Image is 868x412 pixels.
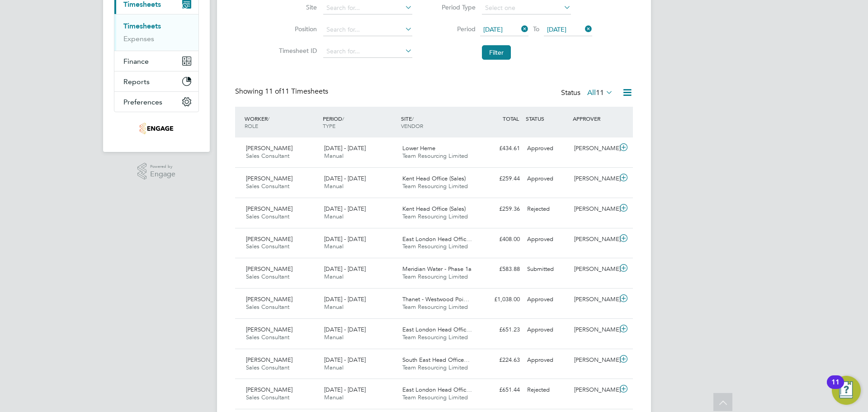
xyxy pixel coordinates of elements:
[137,163,176,180] a: Powered byEngage
[401,122,423,129] span: VENDOR
[323,24,412,36] input: Search for...
[402,182,468,190] span: Team Resourcing Limited
[524,171,571,186] div: Approved
[476,292,524,307] div: £1,038.00
[412,115,414,122] span: /
[483,25,503,33] span: [DATE]
[246,242,289,250] span: Sales Consultant
[324,295,366,303] span: [DATE] - [DATE]
[323,45,412,58] input: Search for...
[524,383,571,398] div: Rejected
[324,213,344,220] span: Manual
[476,232,524,247] div: £408.00
[571,292,618,307] div: [PERSON_NAME]
[402,175,466,182] span: Kent Head Office (Sales)
[524,353,571,368] div: Approved
[114,121,199,136] a: Go to home page
[324,152,344,160] span: Manual
[246,326,292,333] span: [PERSON_NAME]
[402,235,472,243] span: East London Head Offic…
[123,34,154,43] a: Expenses
[342,115,344,122] span: /
[324,235,366,243] span: [DATE] - [DATE]
[482,45,511,60] button: Filter
[571,322,618,337] div: [PERSON_NAME]
[323,122,335,129] span: TYPE
[324,205,366,213] span: [DATE] - [DATE]
[324,386,366,393] span: [DATE] - [DATE]
[402,265,472,273] span: Meridian Water - Phase 1a
[547,25,566,33] span: [DATE]
[242,110,321,134] div: WORKER
[246,213,289,220] span: Sales Consultant
[524,110,571,127] div: STATUS
[402,303,468,311] span: Team Resourcing Limited
[246,265,292,273] span: [PERSON_NAME]
[324,182,344,190] span: Manual
[123,77,150,86] span: Reports
[399,110,477,134] div: SITE
[114,92,198,112] button: Preferences
[571,202,618,217] div: [PERSON_NAME]
[246,152,289,160] span: Sales Consultant
[276,3,317,11] label: Site
[596,88,604,97] span: 11
[246,175,292,182] span: [PERSON_NAME]
[321,110,399,134] div: PERIOD
[503,115,519,122] span: TOTAL
[324,273,344,280] span: Manual
[246,182,289,190] span: Sales Consultant
[246,356,292,364] span: [PERSON_NAME]
[139,121,174,136] img: teamresourcing-logo-retina.png
[324,364,344,371] span: Manual
[476,171,524,186] div: £259.44
[323,2,412,14] input: Search for...
[476,141,524,156] div: £434.61
[482,2,571,14] input: Select one
[246,205,292,213] span: [PERSON_NAME]
[587,88,613,97] label: All
[114,51,198,71] button: Finance
[402,295,469,303] span: Thanet - Westwood Poi…
[324,175,366,182] span: [DATE] - [DATE]
[246,393,289,401] span: Sales Consultant
[524,232,571,247] div: Approved
[150,163,175,170] span: Powered by
[832,376,861,405] button: Open Resource Center, 11 new notifications
[324,242,344,250] span: Manual
[265,87,281,96] span: 11 of
[324,393,344,401] span: Manual
[276,25,317,33] label: Position
[402,213,468,220] span: Team Resourcing Limited
[123,98,162,106] span: Preferences
[571,262,618,277] div: [PERSON_NAME]
[268,115,269,122] span: /
[402,333,468,341] span: Team Resourcing Limited
[114,14,198,51] div: Timesheets
[150,170,175,178] span: Engage
[402,356,470,364] span: South East Head Office…
[402,144,435,152] span: Lower Herne
[324,333,344,341] span: Manual
[245,122,258,129] span: ROLE
[571,110,618,127] div: APPROVER
[561,87,615,99] div: Status
[123,57,149,66] span: Finance
[524,292,571,307] div: Approved
[246,295,292,303] span: [PERSON_NAME]
[235,87,330,96] div: Showing
[324,356,366,364] span: [DATE] - [DATE]
[402,326,472,333] span: East London Head Offic…
[324,303,344,311] span: Manual
[246,386,292,393] span: [PERSON_NAME]
[831,382,840,394] div: 11
[435,3,476,11] label: Period Type
[265,87,328,96] span: 11 Timesheets
[402,364,468,371] span: Team Resourcing Limited
[571,171,618,186] div: [PERSON_NAME]
[402,242,468,250] span: Team Resourcing Limited
[324,144,366,152] span: [DATE] - [DATE]
[476,322,524,337] div: £651.23
[246,273,289,280] span: Sales Consultant
[524,141,571,156] div: Approved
